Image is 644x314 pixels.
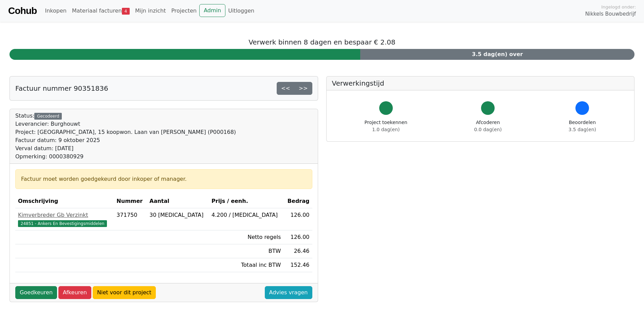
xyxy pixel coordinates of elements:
[283,258,312,272] td: 152.46
[360,49,634,60] div: 3.5 dag(en) over
[372,127,400,132] span: 1.0 dag(en)
[8,3,37,19] a: Cohub
[283,194,312,208] th: Bedrag
[15,286,57,299] a: Goedkeuren
[15,144,236,153] div: Verval datum: [DATE]
[294,82,312,95] a: >>
[18,211,111,219] div: Kimverbreder Gb Verzinkt
[265,286,312,299] a: Advies vragen
[15,128,236,136] div: Project: [GEOGRAPHIC_DATA], 15 koopwon. Laan van [PERSON_NAME] (P000168)
[283,244,312,258] td: 26.46
[114,194,147,208] th: Nummer
[149,211,206,219] div: 30 [MEDICAL_DATA]
[474,119,502,133] div: Afcoderen
[69,4,132,18] a: Materiaal facturen4
[132,4,169,18] a: Mijn inzicht
[15,153,236,161] div: Opmerking: 0000380929
[21,175,307,183] div: Factuur moet worden goedgekeurd door inkoper of manager.
[283,230,312,244] td: 126.00
[211,211,281,219] div: 4.200 / [MEDICAL_DATA]
[10,38,634,46] h5: Verwerk binnen 8 dagen en bespaar € 2.08
[42,4,69,18] a: Inkopen
[122,8,130,15] span: 4
[58,286,91,299] a: Afkeuren
[585,10,636,18] span: Nikkels Bouwbedrijf
[34,113,62,120] div: Gecodeerd
[569,127,596,132] span: 3.5 dag(en)
[474,127,502,132] span: 0.0 dag(en)
[15,136,236,144] div: Factuur datum: 9 oktober 2025
[283,208,312,230] td: 126.00
[18,211,111,227] a: Kimverbreder Gb Verzinkt24851 - Ankers En Bevestigingsmiddelen
[209,258,283,272] td: Totaal inc BTW
[168,4,199,18] a: Projecten
[209,244,283,258] td: BTW
[332,79,629,87] h5: Verwerkingstijd
[601,4,636,10] span: Ingelogd onder:
[15,194,114,208] th: Omschrijving
[225,4,257,18] a: Uitloggen
[147,194,209,208] th: Aantal
[114,208,147,230] td: 371750
[199,4,225,17] a: Admin
[15,84,108,92] h5: Factuur nummer 90351836
[15,120,236,128] div: Leverancier: Burghouwt
[15,112,236,161] div: Status:
[209,194,283,208] th: Prijs / eenh.
[93,286,156,299] a: Niet voor dit project
[569,119,596,133] div: Beoordelen
[277,82,295,95] a: <<
[209,230,283,244] td: Netto regels
[365,119,407,133] div: Project toekennen
[18,220,107,227] span: 24851 - Ankers En Bevestigingsmiddelen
